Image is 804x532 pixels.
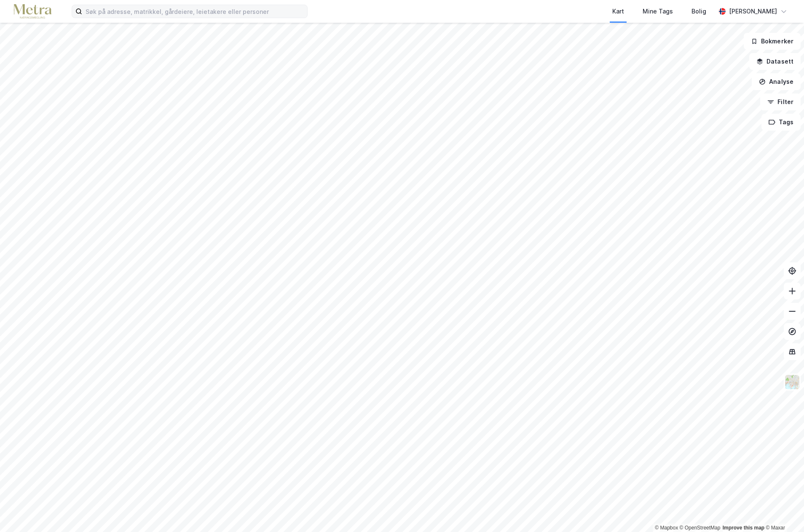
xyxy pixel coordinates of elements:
[762,492,804,532] iframe: Chat Widget
[82,5,307,18] input: Søk på adresse, matrikkel, gårdeiere, leietakere eller personer
[691,6,706,16] div: Bolig
[13,4,51,19] img: metra-logo.256734c3b2bbffee19d4.png
[612,6,624,16] div: Kart
[643,6,673,16] div: Mine Tags
[729,6,777,16] div: [PERSON_NAME]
